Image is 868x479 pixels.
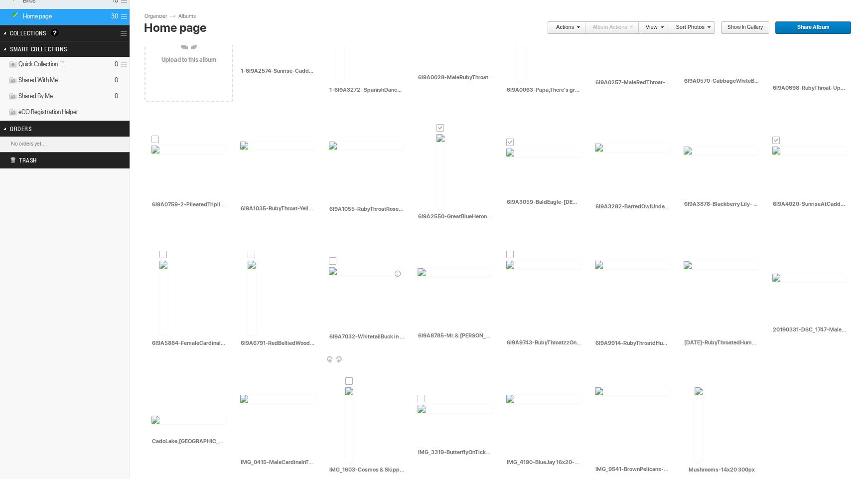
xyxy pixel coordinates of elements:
[595,465,671,474] input: IMG_9541-BrownPelicans-20x20 300px
[8,108,17,117] img: ico_album_coll.png
[345,387,353,462] img: IMG_1603-Cosmos__Skipper_20x36-300.webp
[721,21,770,34] a: Show in Gallery
[18,60,69,68] span: Quick Collection
[329,204,405,213] input: 6I9A1055-RubyThroatRoseSharon-16-20 300
[240,338,316,347] input: 6I9A6791-RedBelliedWoodpeckerInRedbudTree-16x20 30px
[669,21,711,34] a: Sort Photos
[120,26,130,40] a: Collection Options
[8,76,17,85] img: ico_album_coll.png
[240,458,316,467] input: IMG_0415-MaleCardinaInTulipPoplarTree-16x20-300px
[595,202,671,211] input: 6I9A3282-BarredOwlUnderLeafUmbrella-18x24 300px
[18,76,58,84] span: Shared With Me
[8,60,17,69] img: ico_album_quick.png
[585,21,633,34] a: Album Actions
[418,212,493,221] input: 6I9A2550-GreatBlueHeron-CaddoLake-12x24
[329,85,405,94] input: 1-6I9A3272- SpanishDancer -FemCardinalOnRedbudtwig
[418,331,493,340] input: 6I9A8785-Mr. & Mrs. HouseFinch -16x20-300px
[151,200,227,209] input: 6I9A0759-2-PileatedTriplings-Don'tLeavePapa-11x16-300px
[595,261,670,269] img: 6I9A9914-RubyThroatdHummerOnRoseOfSharon_.webp
[329,465,405,474] input: IMG_1603-Cosmos & Skipper 20x36-300
[506,458,582,467] input: IMG_4190-BlueJay 16x20-300px
[1,12,10,20] a: Collapse
[684,465,759,474] input: Mushrooms-14x20 300px
[329,142,404,150] img: 6I9A1055-RubyThroatRoseSharon-16-20_300.webp
[10,153,103,167] h2: Trash
[248,261,256,335] img: 6I9A6791-RedBelliedWoodpeckerInRedbudTree-16x20_30px.webp
[10,41,94,56] h2: Smart Collections
[684,338,759,347] input: 2023-09-21-RubyThroatedHummingbird-16x16 300px
[684,261,758,269] img: 2023-09-21-RubyThroatedHummingbird-16x16_300px.webp
[595,338,671,347] input: 6I9A9914-RubyThroatdHummerOnRoseOfSharon
[11,141,46,147] b: No orders yet...
[23,12,52,20] span: Home page
[10,25,94,40] h2: Collections
[506,197,582,206] input: 6I9A3059-BaldEagle-Male-RadnorLakeStPk
[506,149,581,157] img: 6I9A3059-BaldEagle-Male-RadnorLakeStPk.webp
[772,84,848,93] input: 6I9A0698-RubyThroat-UpClose&Personal
[329,267,404,275] img: 6I9A7032-WhitetailBuck_in_FallColors-20x24-300px.webp
[8,12,22,21] ins: Public Album
[436,134,444,209] img: 6I9A2550-GreatBlueHeron-CaddoLake-12x24.webp
[240,395,315,403] img: IMG_0415-MaleCardinaInTulipPoplarTree-16x20-300px.webp
[506,395,581,403] img: IMG_4190-BlueJay_16x20-300px.webp
[547,21,580,34] a: Actions
[684,77,759,86] input: 6I9A0570-CabbageWhiteButterfly-PurpleConeFlower-20x26 300px
[506,261,581,269] img: 6I9A9743-RubyThroatzzOnLantana-16x16-300px.webp
[721,21,763,34] span: Show in Gallery
[151,146,226,154] img: 6I9A0759-2-PileatedTriplings-Don_tLeavePapa-11x16-300px.webp
[159,261,167,335] img: 6I9A5884-FemaleCardinal-Tickled-1-16x20_300px.webp
[8,92,17,101] img: ico_album_coll.png
[639,21,664,34] a: View
[772,199,848,208] input: 6I9A4020-SunriseAtCaddoLake,LA-26x17 300px
[684,199,759,208] input: 6I9A3878-Blackberry Lily- 18x27-300px
[775,21,845,34] span: Share Album
[240,204,316,213] input: 6I9A1035-RubyThroat-YellowMinPetuniaCascade
[772,147,847,155] img: 6I9A4020-SunriseAtCaddoLake%2CLA-26x17_300px.webp
[772,325,848,334] input: 20190331-DSC_1747-MaleCardinal-Redbud-13x20 300px
[595,144,670,152] img: 6I9A3282-BarredOwlUnderLeafUmbrella-18x24_300px.webp
[595,78,671,87] input: 6I9A0257-MaleRedThroat-Mandevilla-16x20-300px copy
[18,92,53,100] span: Shared By Me
[176,12,206,20] a: Albums
[506,338,582,347] input: 6I9A9743-RubyThroatzzOnLantana-16x16-300px
[506,85,582,94] input: 6I9A0063-Papa,There's grubs on your NOSE - JUMMM -14x20-300px
[240,142,315,150] img: 6I9A1035-RubyThroat-YellowMinPetuniaCascade.webp
[772,274,847,282] img: 20190331-DSC_1747-MaleCardinal-Redbud-13x20_300px.webp
[418,73,493,82] input: 6I9A0028-MaleRubyThroat-PurpleFlower-16x24-300px
[418,268,492,276] img: 6I9A8785-Mr.__Mrs._HouseFinch_-16x20-300px.webp
[18,108,78,116] span: eCO Registration Helper
[151,416,226,424] img: CadoLake%2CTX-6-Pano-18x65_300px.webp
[240,66,316,75] input: 1-6I9A2574-Sunrise-CaddoLake&GBH-10x20-300px
[329,332,405,341] input: 6I9A7032-WhitetailBuck in FallColors-20x24-300px
[418,448,493,457] input: IMG_3319-ButterflyOnTickseed-16x8.5 300px
[418,405,492,413] img: IMG_3319-ButterflyOnTickseed-16x8.5_300px.webp
[10,121,94,136] h2: Orders
[151,338,227,347] input: 6I9A5884-FemaleCardinal-Tickled-1-16x20 300px
[695,387,703,462] img: Mushrooms-14x20_300px.webp
[595,387,670,395] img: IMG_9541-BrownPelicans-20x20_300px.webp
[684,147,758,155] img: 6I9A3878-Blackberry_Lily-_18x27-300px.webp
[151,437,227,446] input: CadoLake,TX-6-Pano-18x65 300px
